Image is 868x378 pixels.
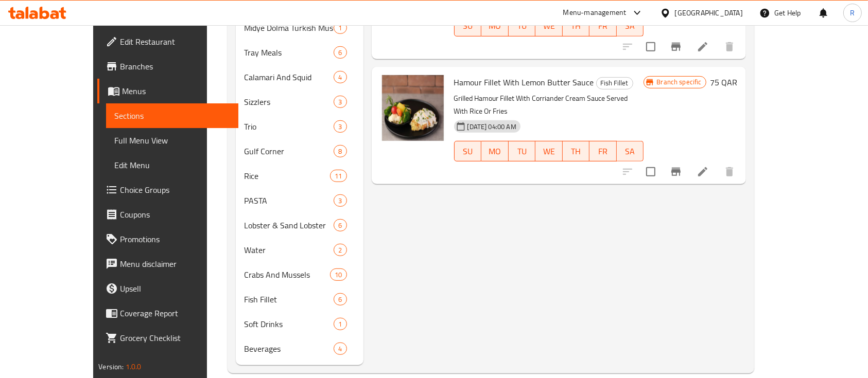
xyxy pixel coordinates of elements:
[330,170,346,182] div: items
[236,238,363,262] div: Water2
[97,326,238,350] a: Grocery Checklist
[244,145,334,157] span: Gulf Corner
[697,41,709,53] a: Edit menu item
[120,35,230,48] span: Edit Restaurant
[331,270,346,280] span: 10
[509,16,536,37] button: TU
[540,144,559,159] span: WE
[236,213,363,238] div: Lobster & Sand Lobster6
[244,71,334,83] div: Calamari And Squid
[120,60,230,73] span: Branches
[640,36,662,58] span: Select to update
[244,244,334,256] span: Water
[710,75,738,89] h6: 75 QAR
[334,48,346,58] span: 6
[481,141,509,161] button: MO
[675,7,743,19] div: [GEOGRAPHIC_DATA]
[114,134,230,147] span: Full Menu View
[652,77,705,87] span: Branch specific
[244,268,330,281] div: Crabs And Mussels
[97,202,238,227] a: Coupons
[380,75,446,141] img: Hamour Fillet With Lemon Butter Sauce
[236,188,363,213] div: PASTA3
[463,122,520,132] span: [DATE] 04:00 AM
[334,71,346,83] div: items
[244,46,334,59] div: Tray Meals
[114,159,230,171] span: Edit Menu
[97,54,238,79] a: Branches
[697,166,709,178] a: Edit menu item
[244,96,334,108] div: Sizzlers
[563,141,590,161] button: TH
[244,318,334,330] span: Soft Drinks
[454,16,481,37] button: SU
[334,22,346,34] div: items
[120,184,230,196] span: Choice Groups
[334,219,346,231] div: items
[97,227,238,251] a: Promotions
[513,19,532,33] span: TU
[334,194,346,207] div: items
[106,128,238,153] a: Full Menu View
[122,85,230,97] span: Menus
[120,332,230,344] span: Grocery Checklist
[454,92,644,118] p: Grilled Hamour Fillet With Corriander Cream Sauce Served With Rice Or Fries
[717,34,742,59] button: delete
[334,293,346,305] div: items
[535,141,563,161] button: WE
[114,110,230,122] span: Sections
[334,295,346,304] span: 6
[126,360,142,373] span: 1.0.0
[850,7,855,19] span: R
[97,177,238,202] a: Choice Groups
[567,144,586,159] span: TH
[244,120,334,133] span: Trio
[236,40,363,65] div: Tray Meals6
[236,114,363,139] div: Trio3
[120,233,230,245] span: Promotions
[331,171,346,181] span: 11
[236,65,363,89] div: Calamari And Squid4
[120,307,230,319] span: Coverage Report
[589,141,617,161] button: FR
[120,208,230,221] span: Coupons
[236,287,363,312] div: Fish Fillet6
[236,164,363,188] div: Rice11
[98,360,124,373] span: Version:
[459,144,477,159] span: SU
[236,15,363,40] div: Midye Dolma Turkish Mussels1
[97,251,238,276] a: Menu disclaimer
[244,22,334,34] span: Midye Dolma Turkish Mussels
[597,77,633,89] span: Fish Fillet
[236,139,363,164] div: Gulf Corner8
[594,19,613,33] span: FR
[563,16,590,37] button: TH
[485,144,505,159] span: MO
[236,336,363,361] div: Beverages4
[97,29,238,54] a: Edit Restaurant
[334,221,346,230] span: 6
[509,141,536,161] button: TU
[236,262,363,287] div: Crabs And Mussels10
[120,258,230,270] span: Menu disclaimer
[334,343,346,355] div: items
[334,96,346,108] div: items
[97,79,238,103] a: Menus
[244,170,330,182] span: Rice
[334,73,346,82] span: 4
[334,97,346,107] span: 3
[621,144,640,159] span: SA
[334,318,346,330] div: items
[540,19,559,33] span: WE
[120,282,230,295] span: Upsell
[334,122,346,132] span: 3
[589,16,617,37] button: FR
[664,34,688,59] button: Branch-specific-item
[244,343,334,355] span: Beverages
[97,301,238,326] a: Coverage Report
[334,319,346,329] span: 1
